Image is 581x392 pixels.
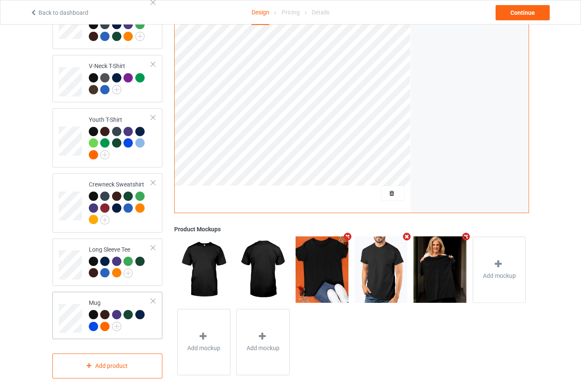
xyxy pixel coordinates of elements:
[296,237,348,303] img: regular.jpg
[100,150,110,159] img: svg+xml;base64,PD94bWwgdmVyc2lvbj0iMS4wIiBlbmNvZGluZz0iVVRGLTgiPz4KPHN2ZyB3aWR0aD0iMjJweCIgaGVpZ2...
[112,322,121,331] img: svg+xml;base64,PD94bWwgdmVyc2lvbj0iMS4wIiBlbmNvZGluZz0iVVRGLTgiPz4KPHN2ZyB3aWR0aD0iMjJweCIgaGVpZ2...
[461,233,471,241] i: Remove mockup
[236,309,290,376] div: Add mockup
[282,0,300,24] div: Pricing
[252,0,269,25] div: Design
[100,215,110,225] img: svg+xml;base64,PD94bWwgdmVyc2lvbj0iMS4wIiBlbmNvZGluZz0iVVRGLTgiPz4KPHN2ZyB3aWR0aD0iMjJweCIgaGVpZ2...
[343,233,353,241] i: Remove mockup
[496,5,550,20] div: Continue
[174,225,529,234] div: Product Mockups
[52,354,163,378] div: Add product
[89,299,152,330] div: Mug
[247,344,280,353] span: Add mockup
[312,0,329,24] div: Details
[112,85,121,94] img: svg+xml;base64,PD94bWwgdmVyc2lvbj0iMS4wIiBlbmNvZGluZz0iVVRGLTgiPz4KPHN2ZyB3aWR0aD0iMjJweCIgaGVpZ2...
[483,272,516,280] span: Add mockup
[89,180,152,224] div: Crewneck Sweatshirt
[123,269,133,278] img: svg+xml;base64,PD94bWwgdmVyc2lvbj0iMS4wIiBlbmNvZGluZz0iVVRGLTgiPz4KPHN2ZyB3aWR0aD0iMjJweCIgaGVpZ2...
[52,55,163,102] div: V-Neck T-Shirt
[177,237,230,303] img: regular.jpg
[89,115,152,159] div: Youth T-Shirt
[52,173,163,233] div: Crewneck Sweatshirt
[236,237,289,303] img: regular.jpg
[187,344,220,353] span: Add mockup
[52,238,163,286] div: Long Sleeve Tee
[402,233,412,241] i: Remove mockup
[354,237,407,303] img: regular.jpg
[89,245,152,277] div: Long Sleeve Tee
[89,62,152,93] div: V-Neck T-Shirt
[52,108,163,167] div: Youth T-Shirt
[177,309,230,376] div: Add mockup
[473,237,526,303] div: Add mockup
[30,9,88,16] a: Back to dashboard
[52,292,163,339] div: Mug
[414,237,466,303] img: regular.jpg
[135,32,145,41] img: svg+xml;base64,PD94bWwgdmVyc2lvbj0iMS4wIiBlbmNvZGluZz0iVVRGLTgiPz4KPHN2ZyB3aWR0aD0iMjJweCIgaGVpZ2...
